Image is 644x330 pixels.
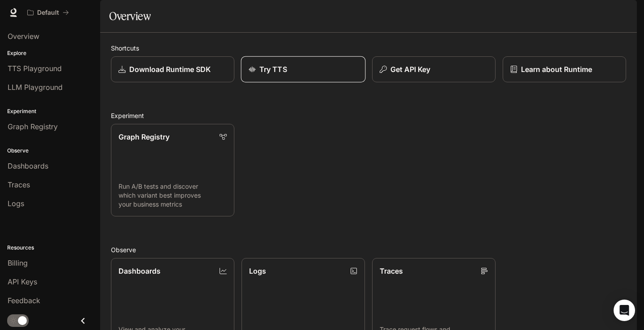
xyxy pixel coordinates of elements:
a: Download Runtime SDK [111,56,234,82]
h2: Shortcuts [111,43,626,53]
p: Graph Registry [119,131,169,142]
p: Try TTS [259,64,287,75]
a: Learn about Runtime [503,56,626,82]
p: Traces [380,266,403,276]
h2: Experiment [111,111,626,120]
p: Download Runtime SDK [129,64,211,75]
p: Dashboards [119,266,161,276]
p: Default [37,9,59,17]
h1: Overview [109,7,151,25]
p: Logs [249,266,266,276]
a: Try TTS [241,56,366,83]
div: Open Intercom Messenger [614,300,635,321]
p: Run A/B tests and discover which variant best improves your business metrics [119,182,227,209]
button: All workspaces [23,4,73,21]
a: Graph RegistryRun A/B tests and discover which variant best improves your business metrics [111,124,234,216]
h2: Observe [111,245,626,254]
button: Get API Key [372,56,496,82]
p: Get API Key [390,64,430,75]
p: Learn about Runtime [521,64,592,75]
